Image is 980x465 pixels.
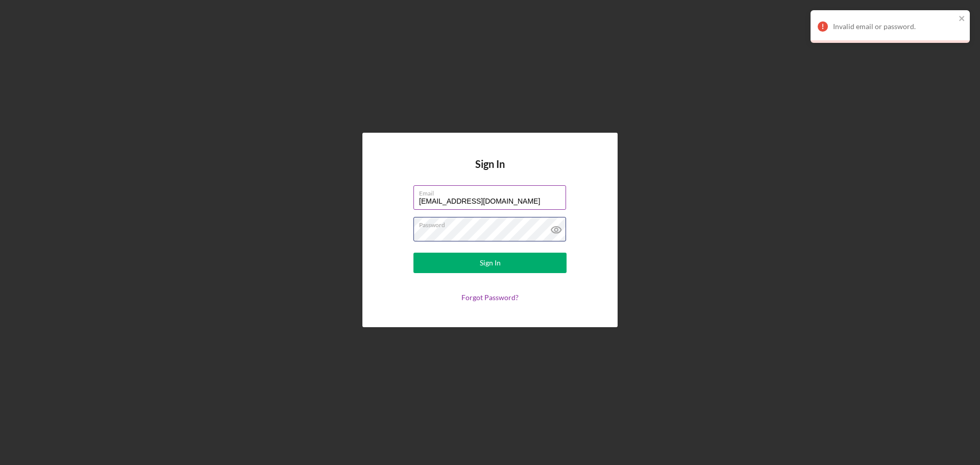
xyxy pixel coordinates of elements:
button: Sign In [413,253,567,273]
label: Password [419,217,566,229]
div: Invalid email or password. [833,22,955,31]
div: Sign In [480,253,501,273]
label: Email [419,186,566,197]
button: close [959,14,966,24]
a: Forgot Password? [461,293,519,302]
h4: Sign In [475,158,505,185]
